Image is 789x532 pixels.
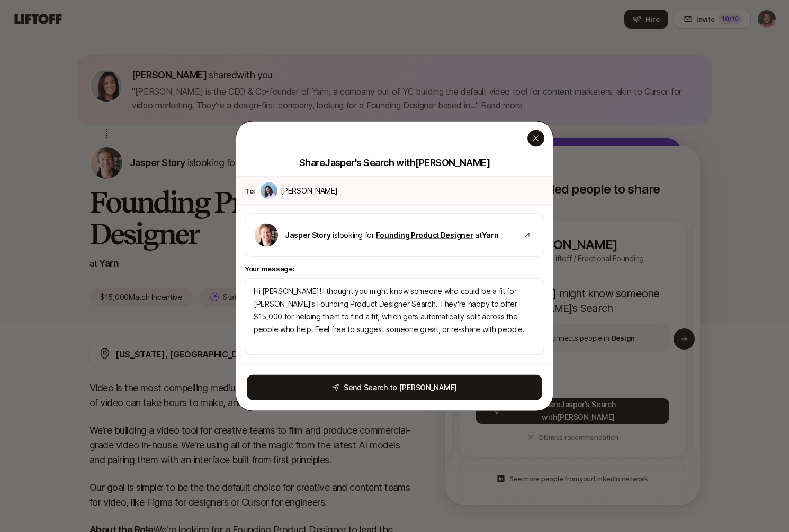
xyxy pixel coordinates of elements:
[482,231,499,240] span: Yarn
[245,263,544,274] p: Your message:
[376,231,473,240] a: Founding Product Designer
[255,224,278,247] img: Jasper Story
[245,278,544,355] textarea: Hi [PERSON_NAME]! I thought you might know someone who could be a fit for [PERSON_NAME]’s Foundin...
[285,231,331,240] span: Jasper Story
[247,375,542,400] button: Send Search to [PERSON_NAME]
[261,182,277,199] img: 3b21b1e9_db0a_4655_a67f_ab9b1489a185.jpg
[285,229,499,242] p: is looking for at
[281,185,337,197] p: [PERSON_NAME]
[245,186,255,196] p: To:
[299,155,490,170] p: Share Jasper 's Search with [PERSON_NAME]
